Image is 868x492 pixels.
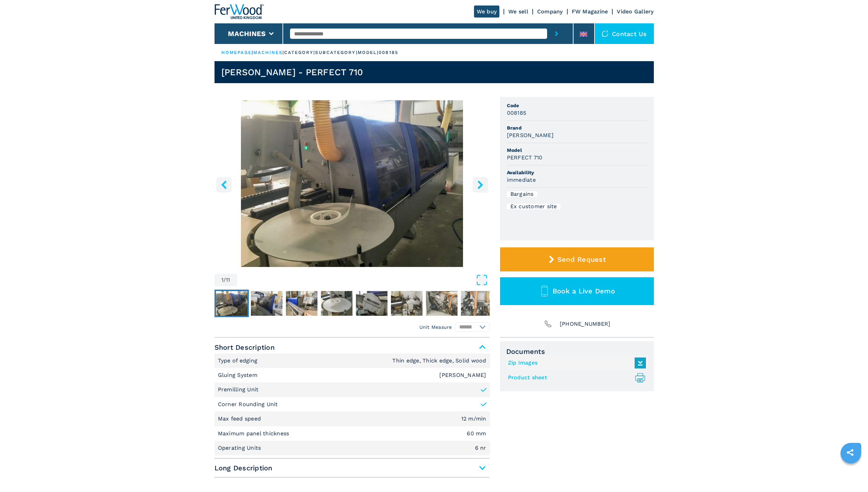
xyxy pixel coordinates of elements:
[215,290,490,317] nav: Thumbnail Navigation
[839,461,863,487] iframe: Chat
[321,291,352,316] img: 3aae64acae25d5a5afe6a0ebd1f8de6e
[439,372,486,378] em: [PERSON_NAME]
[508,357,643,369] a: Zip Images
[461,291,493,316] img: 2c3f6b4a00eb0e4d548aa49667028a44
[218,444,263,452] p: Operating Units
[500,247,654,271] button: Send Request
[419,324,452,331] em: Unit Measure
[221,50,252,55] a: HOMEPAGE
[215,100,490,267] img: Single Sided Edgebanders FELDER PERFECT 710
[602,30,609,37] img: Contact us
[507,191,537,197] div: Bargains
[506,347,648,356] span: Documents
[356,291,387,316] img: 7268305b2431393f54ba8a51c9a16755
[543,319,553,329] img: Phone
[216,177,232,192] button: left-button
[553,287,615,295] span: Book a Live Demo
[239,274,488,286] button: Open Fullscreen
[507,124,647,131] span: Brand
[218,415,263,423] p: Max feed speed
[282,50,284,55] span: |
[474,5,500,18] a: We buy
[507,204,560,209] div: Ex customer site
[842,444,859,461] a: sharethis
[507,169,647,176] span: Availability
[508,8,528,15] a: We sell
[467,431,486,436] em: 60 mm
[218,371,259,379] p: Gluing System
[221,67,363,78] h1: [PERSON_NAME] - PERFECT 710
[218,386,259,393] p: Premilling Unit
[392,358,486,364] em: Thin edge, Thick edge, Solid wood
[557,255,606,264] span: Send Request
[507,154,543,161] h3: PERFECT 710
[215,354,490,456] div: Short Description
[223,277,226,283] span: /
[216,291,247,316] img: 2f65aaa6366243f1b82dcfe7e61cfec8
[285,290,319,317] button: Go to Slide 3
[218,357,259,365] p: Type of edging
[617,8,653,15] a: Video Gallery
[460,290,494,317] button: Go to Slide 8
[284,49,315,56] p: category |
[315,49,357,56] p: subcategory |
[572,8,608,15] a: FW Magazine
[355,290,389,317] button: Go to Slide 5
[215,341,490,354] span: Short Description
[221,277,223,283] span: 1
[560,319,611,329] span: [PHONE_NUMBER]
[286,291,317,316] img: 3b576b4f46eba621ddf1263905bba4b4
[473,177,488,192] button: right-button
[500,277,654,305] button: Book a Live Demo
[250,290,284,317] button: Go to Slide 2
[426,291,458,316] img: d09f9691da1360f8f2530e058072ecb9
[507,109,526,117] h3: 008185
[475,445,486,451] em: 6 nr
[507,131,554,139] h3: [PERSON_NAME]
[547,23,566,44] button: submit-button
[251,291,282,316] img: 8bb9edff958fba3582f2b6d3cea9990f
[218,430,291,437] p: Maximum panel thickness
[215,462,490,474] span: Long Description
[215,290,249,317] button: Go to Slide 1
[461,416,486,422] em: 12 m/min
[390,290,424,317] button: Go to Slide 6
[215,100,490,267] div: Go to Slide 1
[595,23,654,44] div: Contact us
[507,176,536,184] h3: immediate
[226,277,230,283] span: 11
[320,290,354,317] button: Go to Slide 4
[252,50,253,55] span: |
[508,372,643,383] a: Product sheet
[425,290,459,317] button: Go to Slide 7
[253,50,283,55] a: machines
[379,49,398,56] p: 008185
[218,401,278,408] p: Corner Rounding Unit
[215,4,264,19] img: Ferwood
[391,291,423,316] img: 8ef512d8c17c2d0fb31233b5dcfd52c7
[507,147,647,154] span: Model
[507,102,647,109] span: Code
[358,49,379,56] p: model |
[228,30,266,38] button: Machines
[537,8,563,15] a: Company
